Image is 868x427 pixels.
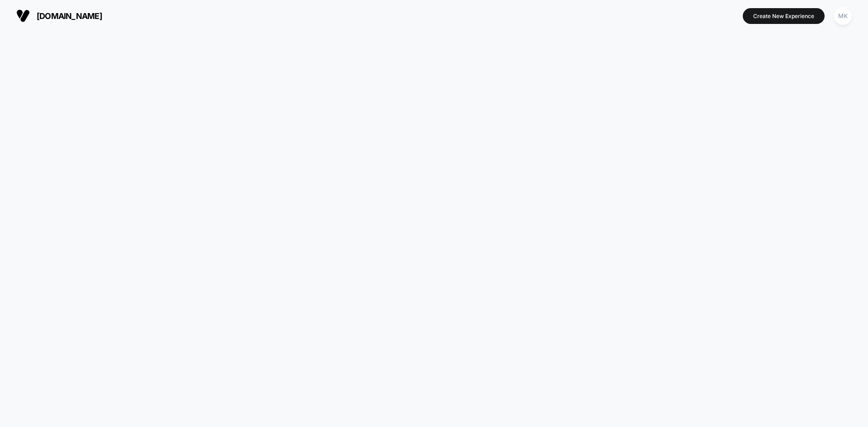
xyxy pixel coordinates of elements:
img: Visually logo [16,9,30,23]
button: MK [831,7,854,25]
button: Create New Experience [743,8,825,24]
span: [DOMAIN_NAME] [37,11,102,21]
button: [DOMAIN_NAME] [14,9,105,23]
div: MK [834,7,852,25]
